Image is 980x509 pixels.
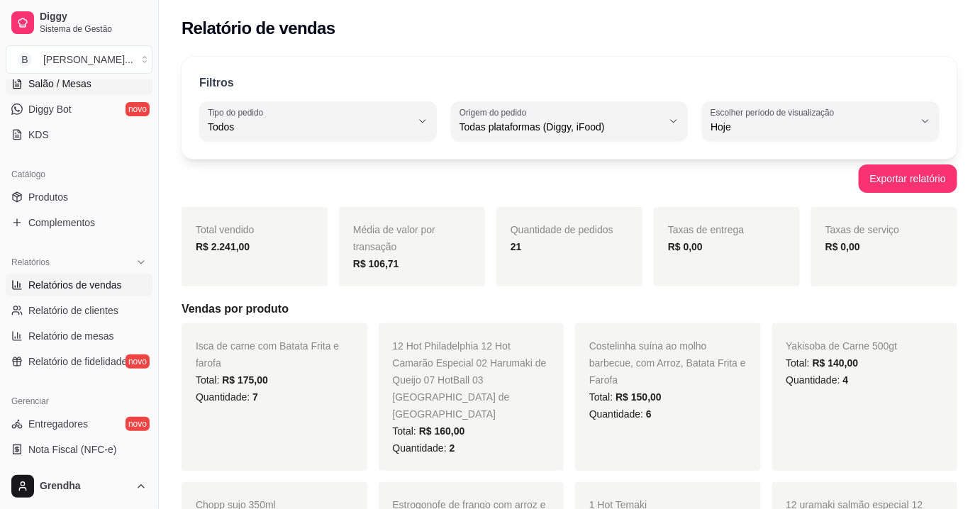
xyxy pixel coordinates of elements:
span: Todas plataformas (Diggy, iFood) [460,120,663,134]
a: Entregadoresnovo [6,413,152,435]
span: Relatório de clientes [28,303,118,318]
span: R$ 140,00 [813,357,859,369]
a: Nota Fiscal (NFC-e) [6,438,152,461]
a: Relatórios de vendas [6,274,152,296]
span: Quantidade: [786,374,849,386]
span: Relatórios [11,257,50,268]
div: [PERSON_NAME] ... [43,52,133,67]
span: Complementos [28,216,95,230]
button: Origem do pedidoTodas plataformas (Diggy, iFood) [451,101,689,141]
span: 12 Hot Philadelphia 12 Hot Camarão Especial 02 Harumaki de Queijo 07 HotBall 03 [GEOGRAPHIC_DATA]... [393,340,547,420]
span: Relatório de mesas [28,329,114,343]
span: Diggy Bot [28,102,72,116]
span: 7 [252,391,258,403]
span: Entregadores [28,417,88,431]
span: Grendha [40,480,130,493]
p: Filtros [199,74,234,91]
span: Produtos [28,190,68,204]
a: Salão / Mesas [6,72,152,95]
span: Sistema de Gestão [40,23,147,35]
span: Total: [196,374,268,386]
span: KDS [28,128,49,142]
button: Tipo do pedidoTodos [199,101,437,141]
span: R$ 175,00 [222,374,268,386]
span: Isca de carne com Batata Frita e farofa [196,340,339,369]
label: Tipo do pedido [208,106,268,118]
span: Total vendido [196,224,255,235]
h2: Relatório de vendas [182,17,335,40]
strong: R$ 106,71 [353,258,399,269]
span: Total: [589,391,662,403]
button: Select a team [6,45,152,74]
button: Exportar relatório [859,164,957,193]
span: R$ 160,00 [419,425,465,437]
span: Total: [786,357,859,369]
a: KDS [6,123,152,146]
span: 4 [843,374,849,386]
a: Relatório de fidelidadenovo [6,350,152,373]
span: R$ 150,00 [616,391,662,403]
span: Relatórios de vendas [28,278,122,292]
a: Diggy Botnovo [6,98,152,121]
span: Quantidade: [589,408,652,420]
span: Diggy [40,11,147,23]
span: B [18,52,32,67]
h5: Vendas por produto [182,301,957,318]
button: Grendha [6,469,152,503]
span: Total: [393,425,465,437]
span: Taxas de entrega [668,224,744,235]
strong: R$ 0,00 [825,241,860,252]
span: Taxas de serviço [825,224,899,235]
label: Escolher período de visualização [711,106,839,118]
strong: R$ 2.241,00 [196,241,250,252]
strong: R$ 0,00 [668,241,703,252]
button: Escolher período de visualizaçãoHoje [702,101,940,141]
label: Origem do pedido [460,106,531,118]
span: 6 [646,408,652,420]
span: Yakisoba de Carne 500gt [786,340,898,352]
span: Quantidade: [196,391,258,403]
a: Relatório de mesas [6,325,152,347]
strong: 21 [511,241,522,252]
span: Nota Fiscal (NFC-e) [28,442,116,457]
a: DiggySistema de Gestão [6,6,152,40]
span: Costelinha suína ao molho barbecue, com Arroz, Batata Frita e Farofa [589,340,746,386]
span: Relatório de fidelidade [28,354,127,369]
span: Hoje [711,120,914,134]
span: Salão / Mesas [28,77,91,91]
div: Gerenciar [6,390,152,413]
a: Produtos [6,186,152,208]
span: Quantidade: [393,442,455,454]
span: Todos [208,120,411,134]
a: Complementos [6,211,152,234]
a: Relatório de clientes [6,299,152,322]
div: Catálogo [6,163,152,186]
span: Quantidade de pedidos [511,224,613,235]
span: Média de valor por transação [353,224,435,252]
span: 2 [450,442,455,454]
